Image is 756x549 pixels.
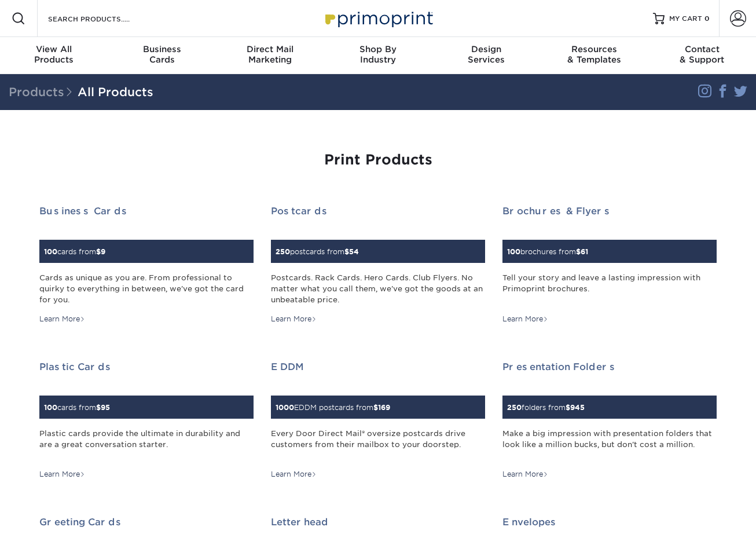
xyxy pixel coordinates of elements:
a: BusinessCards [108,37,216,74]
span: 100 [44,403,57,412]
span: $ [344,247,349,256]
span: 95 [101,403,110,412]
small: EDDM postcards from [276,403,390,412]
h2: Envelopes [502,517,717,528]
div: Learn More [271,314,317,324]
div: Learn More [271,469,317,480]
h1: Print Products [39,152,717,169]
span: 250 [507,403,522,412]
span: 100 [44,247,57,256]
a: DesignServices [432,37,540,74]
div: & Templates [540,44,648,65]
a: Business Cards 100cards from$9 Cards as unique as you are. From professional to quirky to everyth... [39,206,254,324]
div: Plastic cards provide the ultimate in durability and are a great conversation starter. [39,428,254,462]
span: Shop By [324,44,432,54]
small: cards from [44,403,110,412]
a: Brochures & Flyers 100brochures from$61 Tell your story and leave a lasting impression with Primo... [502,206,717,324]
span: $ [96,247,101,256]
span: Direct Mail [216,44,324,54]
small: postcards from [276,247,359,256]
div: Postcards. Rack Cards. Hero Cards. Club Flyers. No matter what you call them, we've got the goods... [271,272,485,306]
h2: Postcards [271,206,485,217]
div: Cards as unique as you are. From professional to quirky to everything in between, we've got the c... [39,272,254,306]
span: 61 [581,247,588,256]
span: Design [432,44,540,54]
div: & Support [648,44,756,65]
a: Direct MailMarketing [216,37,324,74]
span: 169 [378,403,390,412]
span: 945 [570,403,585,412]
span: 9 [101,247,105,256]
div: Marketing [216,44,324,65]
span: MY CART [669,14,702,24]
a: Contact& Support [648,37,756,74]
a: All Products [78,85,153,99]
div: Services [432,44,540,65]
span: 250 [276,247,290,256]
span: $ [373,403,378,412]
span: 0 [704,14,710,23]
h2: Plastic Cards [39,361,254,372]
img: Business Cards [39,233,40,233]
img: Primoprint [320,6,436,31]
img: Letterhead [271,544,271,545]
span: $ [566,403,570,412]
a: Shop ByIndustry [324,37,432,74]
a: EDDM 1000EDDM postcards from$169 Every Door Direct Mail® oversize postcards drive customers from ... [271,361,485,480]
span: $ [96,403,101,412]
div: Learn More [502,469,548,480]
img: Greeting Cards [39,544,40,545]
input: SEARCH PRODUCTS..... [47,12,160,25]
img: Brochures & Flyers [502,233,503,233]
a: Plastic Cards 100cards from$95 Plastic cards provide the ultimate in durability and are a great c... [39,361,254,480]
a: Postcards 250postcards from$54 Postcards. Rack Cards. Hero Cards. Club Flyers. No matter what you... [271,206,485,324]
img: Postcards [271,233,271,233]
span: 54 [349,247,359,256]
h2: Business Cards [39,206,254,217]
h2: Greeting Cards [39,517,254,528]
span: 100 [507,247,520,256]
div: Every Door Direct Mail® oversize postcards drive customers from their mailbox to your doorstep. [271,428,485,462]
span: Products [9,85,78,99]
div: Learn More [39,314,85,324]
a: Presentation Folders 250folders from$945 Make a big impression with presentation folders that loo... [502,361,717,480]
span: Resources [540,44,648,54]
h2: Letterhead [271,517,485,528]
img: Envelopes [502,544,503,545]
span: Business [108,44,216,54]
h2: EDDM [271,361,485,372]
a: Resources& Templates [540,37,648,74]
div: Industry [324,44,432,65]
div: Learn More [39,469,85,480]
span: Contact [648,44,756,54]
span: 1000 [276,403,294,412]
h2: Brochures & Flyers [502,206,717,217]
div: Tell your story and leave a lasting impression with Primoprint brochures. [502,272,717,306]
div: Learn More [502,314,548,324]
small: brochures from [507,247,588,256]
div: Cards [108,44,216,65]
span: $ [576,247,581,256]
div: Make a big impression with presentation folders that look like a million bucks, but don't cost a ... [502,428,717,462]
small: cards from [44,247,105,256]
h2: Presentation Folders [502,361,717,372]
small: folders from [507,403,585,412]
